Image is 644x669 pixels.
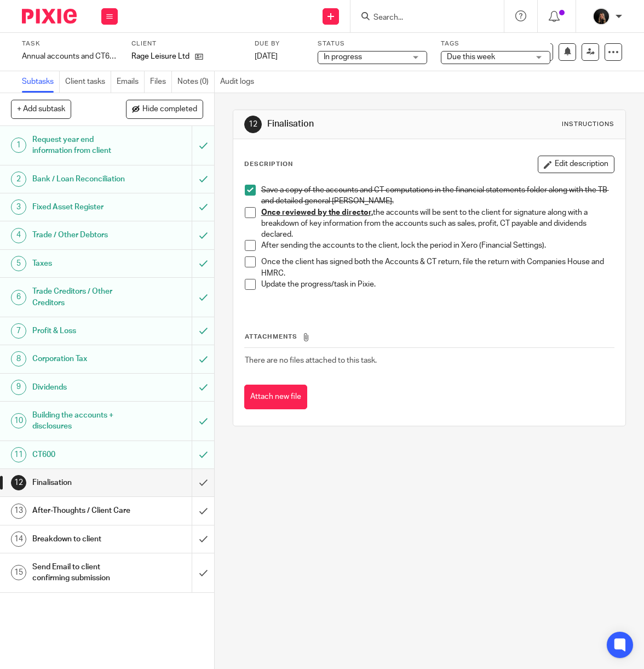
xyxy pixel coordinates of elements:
[244,385,307,409] button: Attach new file
[32,474,131,491] h1: Finalisation
[11,171,26,187] div: 2
[11,351,26,367] div: 8
[441,39,550,48] label: Tags
[245,334,297,340] span: Attachments
[32,351,131,367] h1: Corporation Tax
[447,53,495,61] span: Due this week
[11,565,26,580] div: 15
[32,255,131,272] h1: Taxes
[261,207,614,241] p: the accounts will be sent to the client for signature along with a breakdown of key information f...
[11,475,26,490] div: 12
[65,71,111,93] a: Client tasks
[32,323,131,339] h1: Profit & Loss
[372,13,471,23] input: Search
[245,357,377,364] span: There are no files attached to this task.
[11,413,26,428] div: 10
[11,228,26,243] div: 4
[142,105,197,114] span: Hide completed
[255,53,278,60] span: [DATE]
[11,323,26,339] div: 7
[22,39,118,48] label: Task
[562,120,614,129] div: Instructions
[22,71,60,93] a: Subtasks
[32,502,131,519] h1: After-Thoughts / Client Care
[261,279,614,290] p: Update the progress/task in Pixie.
[32,407,131,435] h1: Building the accounts + disclosures
[261,209,373,216] u: Once reviewed by the director,
[318,39,427,48] label: Status
[32,283,131,311] h1: Trade Creditors / Other Creditors
[177,71,215,93] a: Notes (0)
[11,380,26,395] div: 9
[32,131,131,159] h1: Request year end information from client
[22,9,77,24] img: Pixie
[32,379,131,396] h1: Dividends
[32,227,131,243] h1: Trade / Other Debtors
[22,51,118,62] div: Annual accounts and CT600 return
[11,447,26,462] div: 11
[150,71,172,93] a: Files
[11,256,26,271] div: 5
[11,290,26,305] div: 6
[32,531,131,547] h1: Breakdown to client
[538,156,614,173] button: Edit description
[131,51,189,62] p: Rage Leisure Ltd
[261,256,614,279] p: Once the client has signed both the Accounts & CT return, file the return with Companies House an...
[324,53,362,61] span: In progress
[244,116,262,133] div: 12
[220,71,260,93] a: Audit logs
[32,171,131,187] h1: Bank / Loan Reconciliation
[11,199,26,215] div: 3
[261,240,614,251] p: After sending the accounts to the client, lock the period in Xero (Financial Settings).
[11,138,26,153] div: 1
[244,160,293,169] p: Description
[261,185,614,207] p: Save a copy of the accounts and CT computations in the financial statements folder along with the...
[32,447,131,463] h1: CT600
[117,71,145,93] a: Emails
[593,8,610,25] img: 455A9867.jpg
[131,39,241,48] label: Client
[267,118,452,130] h1: Finalisation
[32,559,131,587] h1: Send Email to client confirming submission
[11,531,26,547] div: 14
[11,100,71,118] button: + Add subtask
[11,504,26,519] div: 13
[126,100,203,118] button: Hide completed
[255,39,304,48] label: Due by
[32,199,131,215] h1: Fixed Asset Register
